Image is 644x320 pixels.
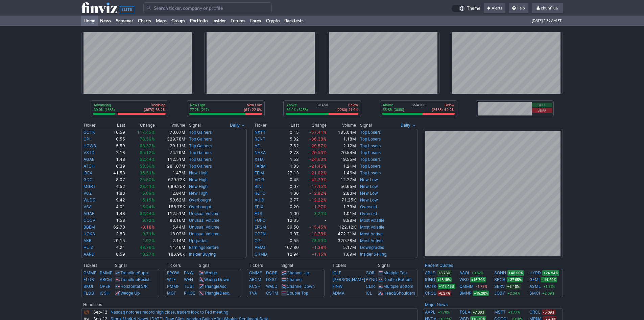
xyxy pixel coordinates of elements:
[84,204,92,209] a: VSA
[255,184,262,189] a: BINI
[189,238,207,243] a: Upgrades
[399,122,418,129] button: Signals interval
[425,283,436,290] a: GCTK
[84,252,95,257] a: AARD
[255,136,265,142] a: RENT
[255,218,265,223] a: FOFO
[276,210,299,217] td: 1.00
[120,277,138,282] span: Trendline
[276,183,299,190] td: 0.07
[255,143,261,148] a: AEI
[84,197,95,202] a: WLDS
[140,211,155,216] span: 62.44%
[327,143,356,149] td: 2.12M
[84,143,96,148] a: HCWB
[98,16,114,26] a: News
[309,191,327,196] span: -12.82%
[360,136,381,142] a: Top Losers
[120,270,138,275] span: Trendline
[140,170,155,175] span: 36.51%
[84,245,93,250] a: HUIZ
[140,204,155,209] span: 16.24%
[84,177,93,182] a: GDC
[276,122,299,129] th: Last
[276,176,299,183] td: 0.45
[167,270,179,275] a: EPOW
[84,277,94,282] a: FLDB
[105,149,125,156] td: 2.13
[425,270,436,276] a: APLD
[255,164,266,169] a: FARM
[184,291,195,296] a: PHOE
[189,164,212,169] a: Top Gainers
[314,211,327,216] span: 3.20%
[332,270,341,275] a: IQLT
[383,277,411,282] a: Double Bottom
[264,16,282,26] a: Crypto
[276,149,299,156] td: 2.78
[255,170,264,175] a: FEIM
[142,218,155,223] span: 9.72%
[327,170,356,176] td: 1.46M
[105,183,125,190] td: 4.52
[189,157,212,162] a: Top Gainers
[532,108,552,113] button: Bear
[105,163,125,170] td: 0.39
[327,136,356,143] td: 1.18M
[249,284,261,289] a: KCSH
[459,290,472,297] a: BMNR
[360,245,384,250] a: Downgrades
[84,150,95,155] a: VSTD
[84,184,96,189] a: MGRT
[84,164,95,169] a: ATCH
[228,122,247,129] button: Signals interval
[327,163,356,170] td: 1.21M
[155,136,186,143] td: 329.78M
[360,170,381,175] a: Top Losers
[105,224,125,231] td: 62.70
[383,291,415,296] a: Head&Shoulders
[100,291,110,296] a: ICSH
[84,136,90,142] a: OPI
[425,263,453,268] a: Recent Quotes
[309,164,327,169] span: -21.46%
[155,217,186,224] td: 83.16M
[189,225,219,230] a: Unusual Volume
[84,270,96,275] a: GMMF
[360,204,377,209] a: Oversold
[155,190,186,197] td: 2.84M
[84,225,95,230] a: BBEM
[155,183,186,190] td: 689.25K
[255,211,262,216] a: ETS
[244,103,262,107] p: New Low
[309,157,327,162] span: -24.63%
[120,270,149,275] a: TrendlineSupp.
[244,107,262,112] p: (64) 22.8%
[140,177,155,182] span: 25.80%
[327,122,356,129] th: Volume
[84,157,94,162] a: AGAE
[360,225,384,230] a: Most Volatile
[287,284,315,289] a: Channel Down
[532,3,563,14] a: chunfliu6
[184,284,193,289] a: TUSI
[120,277,150,282] a: TrendlineResist.
[255,150,266,155] a: NAKA
[276,163,299,170] td: 1.83
[84,231,95,236] a: UOKA
[105,156,125,163] td: 1.48
[276,217,299,224] td: 12.35
[120,291,140,296] a: Wedge Up
[255,231,266,236] a: OPEN
[309,177,327,182] span: -42.79%
[360,184,378,189] a: New Low
[189,204,211,209] a: Overbought
[120,284,148,289] a: Horizontal S/R
[189,177,208,182] a: New High
[459,270,469,276] a: AAOI
[360,191,378,196] a: New Low
[276,190,299,197] td: 1.36
[84,191,92,196] a: VGZ
[189,211,219,216] a: Unusual Volume
[190,107,209,112] p: 77.2% (217)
